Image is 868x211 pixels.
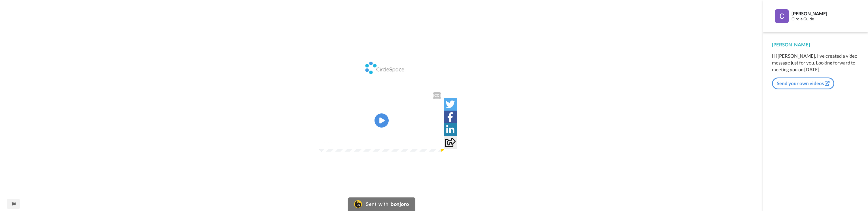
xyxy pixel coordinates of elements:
[354,200,362,208] img: Bonjoro Logo
[366,202,388,207] div: Sent with
[433,93,441,98] div: CC
[433,138,439,144] img: Full screen
[391,202,409,207] div: bonjoro
[334,137,336,144] span: /
[772,77,834,89] a: Send your own videos
[772,41,859,48] div: [PERSON_NAME]
[792,11,859,16] div: [PERSON_NAME]
[353,58,410,78] img: 45949bb4-82e9-4cb9-b2d5-65bdfdf8ed76
[792,17,859,21] div: Circle Guide
[772,53,859,73] div: Hi [PERSON_NAME], I’ve created a video message just for you. Looking forward to meeting you on [D...
[323,137,333,144] span: 0:00
[348,197,415,211] a: Bonjoro LogoSent withbonjoro
[775,9,789,23] img: Profile Image
[337,137,347,144] span: 0:40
